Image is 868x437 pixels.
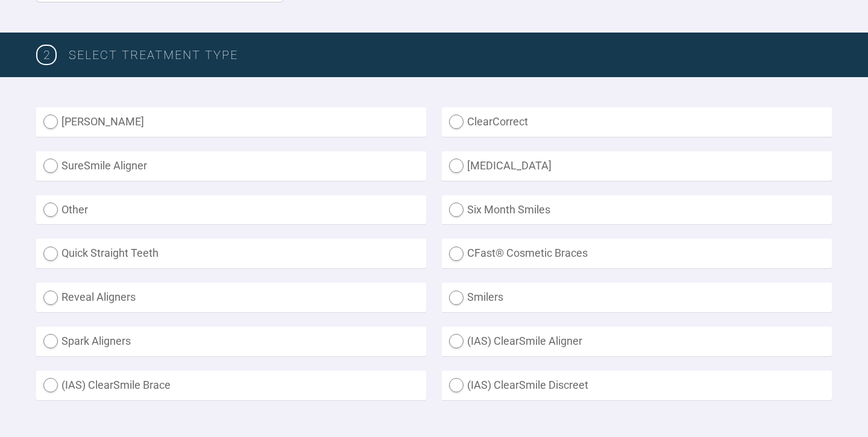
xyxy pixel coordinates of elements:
[442,371,832,400] label: (IAS) ClearSmile Discreet
[36,327,426,356] label: Spark Aligners
[442,327,832,356] label: (IAS) ClearSmile Aligner
[36,239,426,268] label: Quick Straight Teeth
[442,239,832,268] label: CFast® Cosmetic Braces
[36,107,426,137] label: [PERSON_NAME]
[442,107,832,137] label: ClearCorrect
[442,151,832,181] label: [MEDICAL_DATA]
[36,195,426,225] label: Other
[36,371,426,400] label: (IAS) ClearSmile Brace
[36,45,57,65] span: 2
[442,195,832,225] label: Six Month Smiles
[36,283,426,312] label: Reveal Aligners
[69,45,832,64] h3: SELECT TREATMENT TYPE
[442,283,832,312] label: Smilers
[36,151,426,181] label: SureSmile Aligner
